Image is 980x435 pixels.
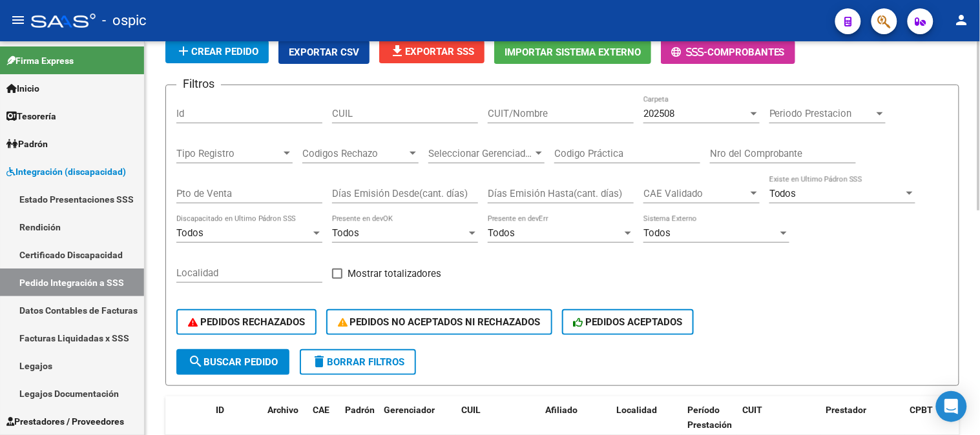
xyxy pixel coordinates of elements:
span: Período Prestación [687,405,732,430]
span: Comprobantes [707,46,785,58]
span: Todos [488,227,515,239]
button: PEDIDOS RECHAZADOS [176,309,317,335]
span: PEDIDOS NO ACEPTADOS NI RECHAZADOS [338,316,541,328]
button: Importar Sistema Externo [494,40,651,64]
span: - ospic [102,6,147,35]
span: CPBT [910,405,933,415]
button: Borrar Filtros [300,349,416,375]
mat-icon: menu [10,12,26,28]
span: Todos [643,227,671,239]
span: CUIL [461,405,481,415]
span: Localidad [616,405,657,415]
span: Todos [176,227,203,239]
span: CUIT [742,405,762,415]
span: Exportar SSS [390,46,474,57]
button: PEDIDOS ACEPTADOS [562,309,694,335]
mat-icon: person [954,12,970,28]
span: Integración (discapacidad) [6,165,126,179]
span: Seleccionar Gerenciador [428,148,533,159]
mat-icon: add [176,43,191,59]
span: Codigos Rechazo [302,148,407,159]
button: Buscar Pedido [176,349,289,375]
span: Firma Express [6,54,74,68]
span: Tesorería [6,109,56,123]
button: PEDIDOS NO ACEPTADOS NI RECHAZADOS [326,309,552,335]
span: CAE [313,405,329,415]
span: 202508 [643,108,674,119]
div: Open Intercom Messenger [936,391,967,422]
mat-icon: file_download [390,43,405,59]
span: Todos [332,227,359,239]
span: Importar Sistema Externo [505,46,641,58]
mat-icon: delete [311,354,327,369]
span: PEDIDOS RECHAZADOS [188,316,305,328]
mat-icon: search [188,354,203,369]
span: - [671,46,707,58]
span: Tipo Registro [176,148,281,159]
span: Todos [769,188,797,199]
span: Archivo [267,405,298,415]
span: Prestadores / Proveedores [6,414,124,429]
span: Afiliado [545,405,578,415]
button: Exportar CSV [278,40,370,64]
span: Padrón [6,137,48,151]
span: Borrar Filtros [311,356,404,368]
span: Prestador [826,405,867,415]
span: Mostrar totalizadores [348,266,441,281]
span: Buscar Pedido [188,356,278,368]
span: Inicio [6,81,39,96]
span: PEDIDOS ACEPTADOS [574,316,683,328]
button: Exportar SSS [379,40,485,63]
button: Crear Pedido [165,40,269,63]
button: -Comprobantes [661,40,795,64]
span: Periodo Prestacion [769,108,874,119]
span: Gerenciador [384,405,435,415]
span: Crear Pedido [176,46,258,57]
span: Exportar CSV [289,46,359,58]
h3: Filtros [176,75,221,93]
span: ID [216,405,224,415]
span: CAE Validado [643,188,748,199]
span: Padrón [345,405,375,415]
